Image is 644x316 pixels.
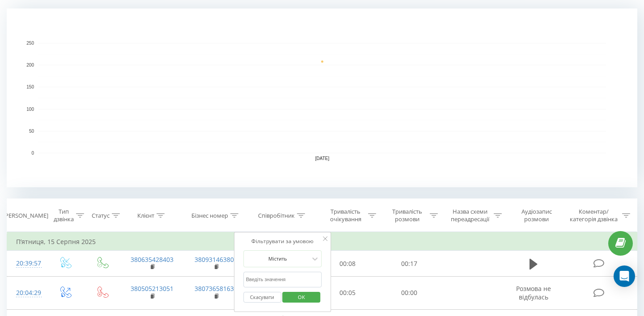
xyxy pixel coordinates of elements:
[16,255,38,272] div: 20:39:57
[16,284,38,302] div: 20:04:29
[243,292,281,303] button: Скасувати
[131,284,174,293] a: 380505213051
[31,151,34,156] text: 0
[378,251,440,277] td: 00:17
[317,251,379,277] td: 00:08
[378,277,440,310] td: 00:00
[26,107,34,112] text: 100
[614,265,635,287] div: Open Intercom Messenger
[29,129,34,134] text: 50
[26,41,34,46] text: 250
[54,208,74,223] div: Тип дзвінка
[191,212,228,219] div: Бізнес номер
[26,85,34,90] text: 150
[7,8,637,187] svg: A chart.
[243,237,322,246] div: Фільтрувати за умовою
[131,255,174,264] a: 380635428403
[195,255,237,264] a: 380931463801
[92,212,110,219] div: Статус
[317,277,379,310] td: 00:05
[137,212,154,219] div: Клієнт
[512,208,561,223] div: Аудіозапис розмови
[386,208,428,223] div: Тривалість розмови
[325,208,366,223] div: Тривалість очікування
[258,212,295,219] div: Співробітник
[243,272,322,287] input: Введіть значення
[568,208,620,223] div: Коментар/категорія дзвінка
[3,212,48,219] div: [PERSON_NAME]
[289,290,314,304] span: OK
[26,63,34,67] text: 200
[516,284,551,301] span: Розмова не відбулась
[283,292,321,303] button: OK
[315,156,330,161] text: [DATE]
[7,233,637,251] td: П’ятниця, 15 Серпня 2025
[448,208,491,223] div: Назва схеми переадресації
[195,284,237,293] a: 380736581639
